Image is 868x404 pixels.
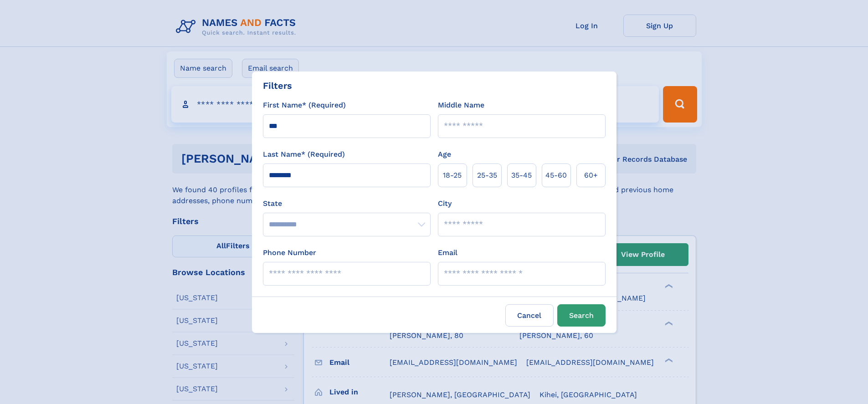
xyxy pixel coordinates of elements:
[263,198,431,209] label: State
[443,170,462,181] span: 18‑25
[438,198,452,209] label: City
[438,247,457,258] label: Email
[557,304,606,327] button: Search
[263,100,346,111] label: First Name* (Required)
[545,170,567,181] span: 45‑60
[505,304,554,327] label: Cancel
[477,170,497,181] span: 25‑35
[438,100,484,111] label: Middle Name
[263,247,316,258] label: Phone Number
[263,79,292,92] div: Filters
[263,149,345,160] label: Last Name* (Required)
[438,149,451,160] label: Age
[511,170,532,181] span: 35‑45
[584,170,598,181] span: 60+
